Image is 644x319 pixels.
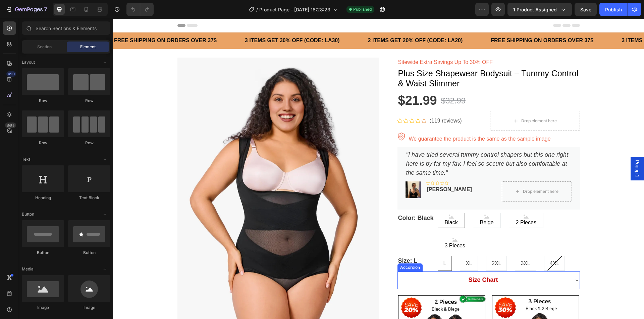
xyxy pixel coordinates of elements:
img: Alt Image [284,114,292,122]
div: Drop element here [408,99,444,105]
div: Image [22,305,64,311]
span: Element [80,44,96,50]
span: Toggle open [100,154,110,165]
span: 3 Pieces [330,223,354,231]
p: 7 [44,5,47,13]
button: 7 [3,3,50,16]
div: Row [22,98,64,104]
p: Sitewide Extra Savings Up To 30% OFF [285,39,466,48]
div: Row [68,98,110,104]
p: FREE SHIPPING ON ORDERS OVER 37$ [378,17,480,27]
p: (119 reviews) [317,98,349,106]
span: Beige [366,200,382,208]
span: Toggle open [100,57,110,68]
span: Black [330,200,346,208]
p: We guarantee the product is the same as the sample image [296,116,438,124]
div: Heading [22,195,64,201]
span: Media [22,266,34,272]
span: 1 product assigned [513,6,557,13]
div: Row [22,140,64,146]
input: Search Sections & Elements [22,21,110,35]
i: "I have tried several tummy control shapers but this one right here is by far my fav. I feel so s... [293,133,455,157]
span: Popup 1 [521,141,528,159]
legend: Size: L [284,237,325,247]
button: 1 product assigned [507,3,572,16]
div: $21.99 [284,74,325,90]
span: 2 Pieces [401,200,425,208]
p: FREE SHIPPING ON ORDERS OVER 37$ [1,17,104,27]
div: Undo/Redo [126,3,154,16]
div: Publish [605,6,622,13]
div: Button [22,250,64,256]
span: Save [580,7,591,12]
span: Published [353,6,372,12]
span: Toggle open [100,264,110,274]
p: 3 ITEMS GET 30% OFF (CODE: LA30) [132,17,227,27]
h1: Plus Size Shapewear Bodysuit – Tummy Control & Waist Slimmer [284,49,467,70]
div: 450 [6,71,16,77]
span: XL [353,242,359,247]
div: Drop element here [410,170,445,175]
div: Accordion [286,246,308,252]
iframe: Design area [113,19,644,319]
span: 4XL [437,242,446,247]
img: Alt Image [292,163,308,179]
div: Beta [5,123,16,128]
span: Layout [22,59,35,65]
span: 2XL [379,242,388,247]
span: Section [37,44,52,50]
span: L [330,242,333,247]
span: / [256,6,258,13]
div: Image [68,305,110,311]
span: Text [22,156,30,162]
div: $32.99 [327,75,353,89]
legend: Color: Black [284,194,325,205]
p: [PERSON_NAME] [314,167,383,175]
div: Button [68,250,110,256]
span: Product Page - [DATE] 18:28:23 [259,6,330,13]
button: Publish [599,3,628,16]
span: Button [22,211,34,217]
span: Toggle open [100,209,110,220]
div: Row [68,140,110,146]
strong: Size Chart [355,258,385,264]
p: 3 ITEMS GET 30% OFF (CODE: LA30) [508,17,603,27]
div: Text Block [68,195,110,201]
strong: 2 ITEMS GET 20% OFF (CODE: LA20) [255,19,350,24]
span: 3XL [408,242,417,247]
button: Save [575,3,597,16]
